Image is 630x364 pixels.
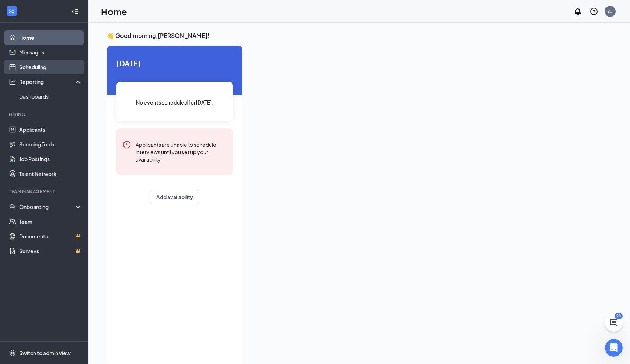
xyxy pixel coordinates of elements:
a: SurveysCrown [19,244,82,258]
svg: Settings [9,349,16,357]
div: 90 [615,313,623,319]
a: Dashboards [19,89,82,104]
div: Hiring [9,111,81,117]
button: Add availability [150,190,199,204]
div: Applicants are unable to schedule interviews until you set up your availability. [136,140,227,163]
a: DocumentsCrown [19,229,82,244]
a: Talent Network [19,166,82,181]
div: Team Management [9,188,81,195]
svg: UserCheck [9,203,16,211]
a: Job Postings [19,152,82,166]
button: ChatActive [605,314,623,332]
a: Applicants [19,122,82,137]
h1: Home [101,5,127,18]
svg: Analysis [9,78,16,85]
svg: Collapse [71,8,78,15]
div: AJ [608,8,613,14]
span: [DATE] [116,57,233,69]
span: No events scheduled for [DATE] . [136,98,214,106]
svg: WorkstreamLogo [8,7,15,15]
div: Reporting [19,78,83,85]
a: Scheduling [19,60,82,74]
h3: 👋 Good morning, [PERSON_NAME] ! [107,32,612,40]
div: Switch to admin view [19,349,71,357]
a: Home [19,30,82,45]
a: Messages [19,45,82,60]
svg: ChatActive [609,318,618,327]
svg: Notifications [573,7,582,16]
div: Onboarding [19,203,76,211]
svg: QuestionInfo [589,7,598,16]
a: Sourcing Tools [19,137,82,152]
svg: Error [122,140,131,149]
a: Team [19,214,82,229]
iframe: Intercom live chat [605,339,623,357]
